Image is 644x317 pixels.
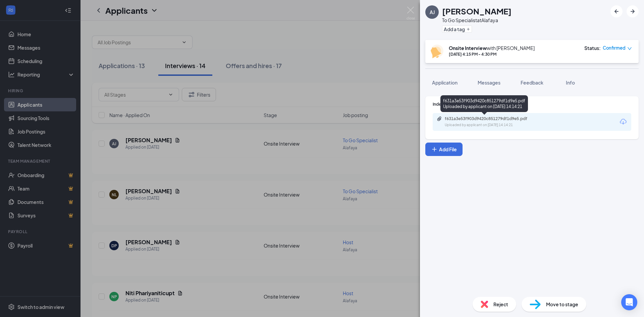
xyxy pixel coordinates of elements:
[610,5,623,17] button: ArrowLeftNew
[627,46,632,51] span: down
[432,80,458,86] span: Application
[440,95,528,112] div: f631a3e53f903d9420c851279df1d9e5.pdf Uploaded by applicant on [DATE] 14:14:21
[629,7,637,15] svg: ArrowRight
[431,146,438,153] svg: Plus
[442,25,472,33] button: PlusAdd a tag
[493,301,508,308] span: Reject
[449,45,535,51] div: with [PERSON_NAME]
[442,5,512,17] h1: [PERSON_NAME]
[445,116,539,121] div: f631a3e53f903d9420c851279df1d9e5.pdf
[566,80,575,86] span: Info
[442,17,512,23] div: To Go Specialist at Alafaya
[546,301,578,308] span: Move to stage
[621,294,637,310] div: Open Intercom Messenger
[627,5,639,17] button: ArrowRight
[584,45,601,51] div: Status :
[430,9,435,15] div: AJ
[612,7,621,15] svg: ArrowLeftNew
[478,80,500,86] span: Messages
[437,116,545,128] a: Paperclipf631a3e53f903d9420c851279df1d9e5.pdfUploaded by applicant on [DATE] 14:14:21
[521,80,543,86] span: Feedback
[437,116,442,121] svg: Paperclip
[603,45,626,51] span: Confirmed
[449,45,487,51] b: Onsite Interview
[433,101,631,107] div: Indeed Resume
[449,51,535,57] div: [DATE] 4:15 PM - 4:30 PM
[466,27,470,31] svg: Plus
[425,143,463,156] button: Add FilePlus
[619,118,627,126] svg: Download
[445,122,545,128] div: Uploaded by applicant on [DATE] 14:14:21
